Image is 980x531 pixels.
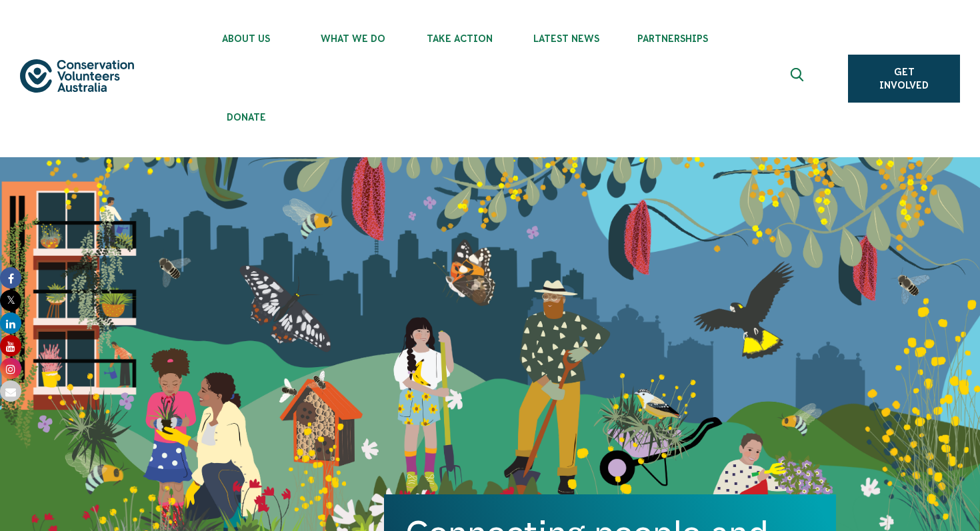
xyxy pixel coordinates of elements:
[406,33,513,44] span: Take Action
[783,63,815,95] button: Expand search box Close search box
[791,68,807,89] span: Expand search box
[193,33,299,44] span: About Us
[619,33,726,44] span: Partnerships
[193,112,299,123] span: Donate
[20,59,134,93] img: logo.svg
[848,55,960,103] a: Get Involved
[299,33,406,44] span: What We Do
[513,33,619,44] span: Latest News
